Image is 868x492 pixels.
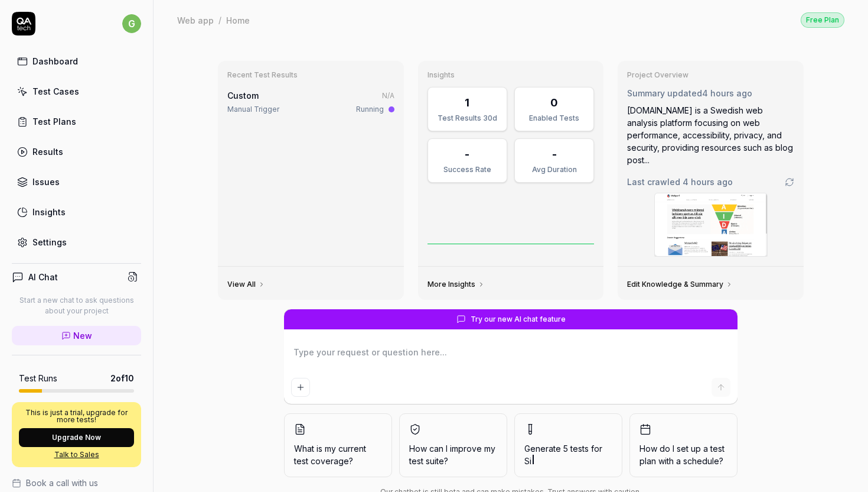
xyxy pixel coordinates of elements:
a: More Insights [428,280,485,289]
span: New [73,329,92,342]
span: g [122,14,141,33]
div: Test Results 30d [435,113,500,124]
div: 1 [465,95,469,111]
img: Screenshot [655,193,767,256]
p: Start a new chat to ask questions about your project [12,295,141,316]
p: This is just a trial, upgrade for more tests! [19,409,134,423]
div: Settings [32,236,67,248]
button: g [122,12,141,35]
a: View All [227,280,265,289]
div: Enabled Tests [522,113,586,124]
div: [DOMAIN_NAME] is a Swedish web analysis platform focusing on web performance, accessibility, priv... [627,104,794,166]
div: Test Plans [32,115,76,128]
h3: Recent Test Results [227,70,394,80]
div: Manual Trigger [227,104,279,115]
h4: AI Chat [28,271,58,283]
button: What is my current test coverage? [284,413,392,477]
div: Running [356,104,384,115]
span: What is my current test coverage? [294,442,382,467]
a: Go to crawling settings [785,177,794,187]
div: 0 [550,95,558,111]
a: Issues [12,170,141,193]
a: Results [12,140,141,163]
span: How do I set up a test plan with a schedule? [639,442,727,467]
button: Add attachment [291,378,310,397]
a: Talk to Sales [19,449,134,460]
span: N/A [382,91,394,100]
a: Test Plans [12,110,141,133]
span: 2 of 10 [110,372,134,384]
span: Last crawled [627,176,733,188]
a: CustomN/AManual TriggerRunning [225,87,397,117]
div: Success Rate [435,164,500,175]
div: Dashboard [32,55,78,67]
time: 4 hours ago [683,177,733,187]
a: Edit Knowledge & Summary [627,280,733,289]
div: - [465,146,469,162]
span: Custom [227,90,259,101]
span: Si [524,456,531,466]
a: New [12,326,141,345]
a: Test Cases [12,80,141,103]
time: 4 hours ago [702,88,752,98]
div: Insights [32,206,66,218]
span: How can I improve my test suite? [409,442,497,467]
h5: Test Runs [19,373,57,384]
button: Free Plan [801,12,844,28]
span: Book a call with us [26,477,98,489]
div: Results [32,145,63,158]
div: Web app [177,14,214,26]
span: Summary updated [627,88,702,98]
a: Dashboard [12,50,141,73]
div: Test Cases [32,85,79,98]
h3: Insights [428,70,595,80]
div: Home [226,14,250,26]
div: / [218,14,221,26]
a: Book a call with us [12,477,141,489]
button: Generate 5 tests forSi [514,413,622,477]
h3: Project Overview [627,70,794,80]
span: Generate 5 tests for [524,442,612,467]
div: Avg Duration [522,164,586,175]
a: Settings [12,231,141,254]
button: How can I improve my test suite? [399,413,507,477]
div: Issues [32,176,60,188]
button: Upgrade Now [19,428,134,447]
div: Free Plan [801,12,844,28]
span: Try our new AI chat feature [471,314,566,325]
button: How do I set up a test plan with a schedule? [629,413,738,477]
div: - [552,146,557,162]
a: Insights [12,200,141,224]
